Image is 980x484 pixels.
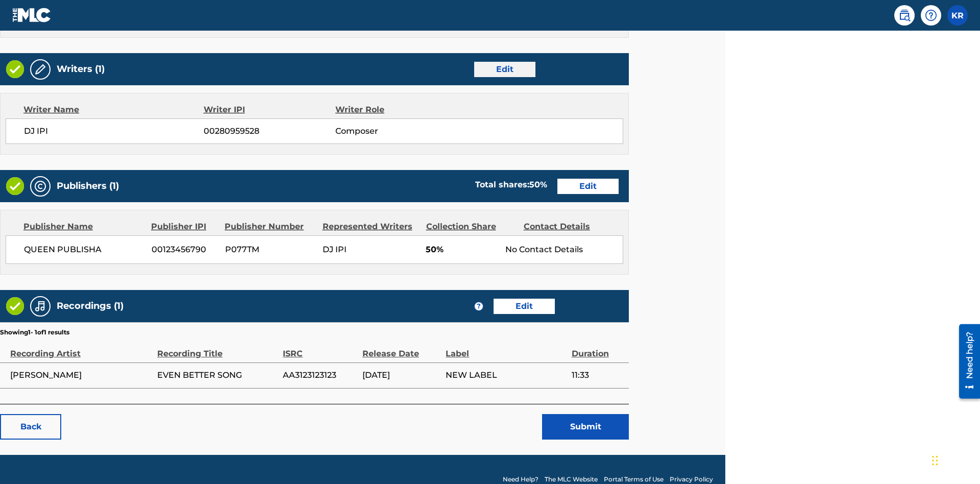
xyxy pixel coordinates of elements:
a: Privacy Policy [670,475,713,484]
h5: Recordings (1) [57,300,124,312]
div: Writer Name [23,104,204,116]
span: DJ IPI [24,125,204,137]
iframe: Resource Center [951,320,980,404]
div: Publisher IPI [151,221,217,233]
div: Help [921,5,941,26]
div: Writer IPI [204,104,336,116]
div: Recording Title [157,337,278,360]
span: QUEEN PUBLISHA [24,244,144,256]
a: The MLC Website [545,475,598,484]
div: User Menu [947,5,968,26]
div: ISRC [283,337,357,360]
span: [DATE] [362,369,441,381]
span: [PERSON_NAME] [10,369,152,381]
h5: Writers (1) [57,63,105,75]
div: Publisher Number [225,221,314,233]
span: P077TM [225,244,315,256]
img: Publishers [34,180,46,192]
span: NEW LABEL [446,369,566,381]
span: EVEN BETTER SONG [157,369,278,381]
span: DJ IPI [323,245,347,254]
span: 11:33 [572,369,624,381]
a: Portal Terms of Use [604,475,664,484]
img: help [925,9,937,21]
span: 50% [426,244,498,256]
span: AA3123123123 [283,369,357,381]
span: ? [475,302,483,310]
div: No Contact Details [505,244,623,256]
div: Duration [572,337,624,360]
a: Need Help? [503,475,538,484]
img: Valid [6,60,24,78]
div: Writer Role [335,104,455,116]
div: Recording Artist [10,337,152,360]
a: Edit [474,62,535,77]
img: Valid [6,297,24,315]
span: 00123456790 [152,244,217,256]
div: Publisher Name [23,221,143,233]
iframe: Chat Widget [929,435,980,484]
div: Contact Details [524,221,614,233]
img: Writers [34,63,46,76]
a: Edit [494,299,555,314]
div: Label [446,337,566,360]
div: Collection Share [426,221,516,233]
a: Edit [557,179,619,194]
div: Release Date [362,337,441,360]
a: Public Search [894,5,915,26]
div: Total shares: [475,179,547,191]
button: Submit [542,414,629,440]
img: MLC Logo [12,8,52,22]
img: search [898,9,911,21]
div: Drag [932,445,938,476]
img: Valid [6,177,24,195]
span: 50 % [529,180,547,189]
div: Represented Writers [323,221,419,233]
span: Composer [335,125,455,137]
h5: Publishers (1) [57,180,119,192]
span: 00280959528 [204,125,335,137]
img: Recordings [34,300,46,312]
